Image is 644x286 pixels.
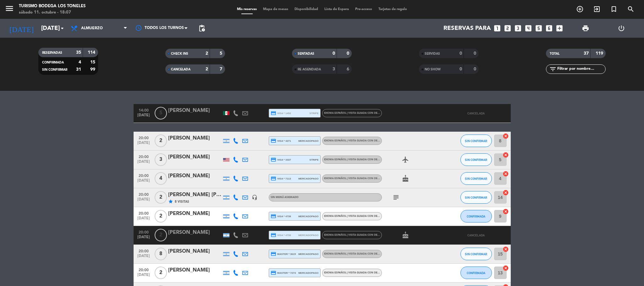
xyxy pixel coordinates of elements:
[168,153,222,161] div: [PERSON_NAME]
[402,156,409,163] i: airplanemode_active
[168,191,222,199] div: [PERSON_NAME] [PERSON_NAME] / Bus Vitivinícola
[88,50,96,55] strong: 114
[42,51,62,54] span: RESERVADAS
[460,67,462,71] strong: 0
[298,177,318,181] span: mercadopago
[545,24,553,32] i: looks_6
[136,141,151,148] span: [DATE]
[155,135,167,147] span: 2
[271,270,276,276] i: credit_card
[321,8,352,11] span: Lista de Espera
[467,271,485,275] span: CONFIRMADA
[136,134,151,141] span: 20:00
[19,9,85,16] div: sábado 11. octubre - 18:07
[460,51,462,56] strong: 0
[467,215,485,218] span: CONFIRMADA
[171,68,190,71] span: CANCELADA
[514,24,522,32] i: looks_3
[206,51,208,56] strong: 2
[582,25,589,32] span: print
[324,140,450,142] span: Idioma Español | Visita guiada con degustacion itinerante - Degustación Fuego Blanco
[375,8,410,11] span: Tarjetas de regalo
[168,199,173,204] i: star
[136,106,151,113] span: 14:00
[271,176,291,181] span: visa * 7113
[610,5,618,13] i: turned_in_not
[465,177,487,180] span: SIN CONFIRMAR
[271,157,276,162] i: credit_card
[503,171,509,177] i: cancel
[5,4,14,13] i: menu
[324,158,500,161] span: Idioma Español | Visita guiada con degustacion itinerante - Degustación Fuego Blanco
[460,135,492,147] button: SIN CONFIRMAR
[460,229,492,241] button: CANCELADA
[460,210,492,223] button: CONFIRMADA
[220,51,223,56] strong: 5
[155,248,167,260] span: 8
[271,213,276,219] i: credit_card
[627,5,635,13] i: search
[465,252,487,256] span: SIN CONFIRMAR
[347,67,350,71] strong: 6
[271,110,276,116] i: credit_card
[136,247,151,254] span: 20:00
[535,24,543,32] i: looks_5
[271,138,291,144] span: visa * 4271
[234,8,260,11] span: Mis reservas
[136,153,151,160] span: 20:00
[136,179,151,186] span: [DATE]
[298,52,314,55] span: SENTADAS
[76,67,81,72] strong: 31
[504,24,512,32] i: looks_two
[136,273,151,280] span: [DATE]
[503,265,509,271] i: cancel
[298,214,318,218] span: mercadopago
[333,51,335,56] strong: 0
[5,21,38,35] i: [DATE]
[168,107,222,115] div: [PERSON_NAME]
[271,251,296,257] span: master * 3615
[136,190,151,198] span: 20:00
[465,158,487,162] span: SIN CONFIRMAR
[352,8,375,11] span: Pre-acceso
[271,138,276,144] i: credit_card
[168,210,222,218] div: [PERSON_NAME]
[298,139,318,143] span: mercadopago
[42,61,64,64] span: CONFIRMADA
[460,267,492,279] button: CONFIRMADA
[271,157,291,162] span: visa * 3337
[298,271,318,275] span: mercadopago
[603,19,639,38] div: LOG OUT
[155,107,167,119] span: 5
[503,190,509,196] i: cancel
[333,67,335,71] strong: 3
[460,172,492,185] button: SIN CONFIRMAR
[493,24,501,32] i: looks_one
[155,267,167,279] span: 2
[402,231,409,239] i: cake
[460,248,492,260] button: SIN CONFIRMAR
[557,66,605,73] input: Filtrar por nombre...
[90,67,96,72] strong: 99
[503,152,509,158] i: cancel
[460,191,492,204] button: SIN CONFIRMAR
[467,234,485,237] span: CANCELADA
[76,50,81,55] strong: 35
[155,229,167,241] span: 2
[81,26,103,30] span: Almuerzo
[555,24,564,32] i: add_box
[260,8,291,11] span: Mapa de mesas
[310,111,319,115] span: stripe
[576,5,584,13] i: add_circle_outline
[136,216,151,223] span: [DATE]
[324,272,450,274] span: Idioma Español | Visita guiada con degustacion itinerante - Degustación Fuego Blanco
[136,172,151,179] span: 20:00
[155,210,167,223] span: 2
[465,196,487,199] span: SIN CONFIRMAR
[155,191,167,204] span: 2
[310,158,319,162] span: stripe
[175,199,189,204] span: 8 Visitas
[271,270,296,276] span: master * 7274
[136,197,151,205] span: [DATE]
[549,65,557,73] i: filter_list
